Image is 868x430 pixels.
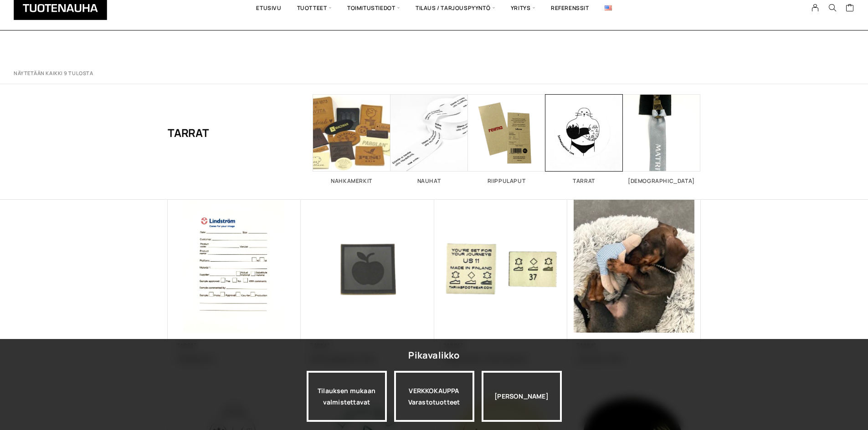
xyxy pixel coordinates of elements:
[307,371,387,422] a: Tilauksen mukaan valmistettavat
[623,178,700,184] h2: [DEMOGRAPHIC_DATA]
[408,347,459,364] div: Pikavalikko
[605,5,612,10] img: English
[824,4,841,12] button: Search
[394,371,474,422] a: VERKKOKAUPPAVarastotuotteet
[545,94,623,184] a: Visit product category Tarrat
[313,94,390,184] a: Visit product category Nahkamerkit
[806,4,824,12] a: My Account
[394,371,474,422] div: VERKKOKAUPPA Varastotuotteet
[846,3,854,14] a: Cart
[545,178,623,184] h2: Tarrat
[390,178,468,184] h2: Nauhat
[468,94,545,184] a: Visit product category Riippulaput
[623,94,700,184] a: Visit product category Vedin
[468,178,545,184] h2: Riippulaput
[313,178,390,184] h2: Nahkamerkit
[168,94,209,172] h1: Tarrat
[390,94,468,184] a: Visit product category Nauhat
[14,70,93,77] p: Näytetään kaikki 9 tulosta
[482,371,562,422] div: [PERSON_NAME]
